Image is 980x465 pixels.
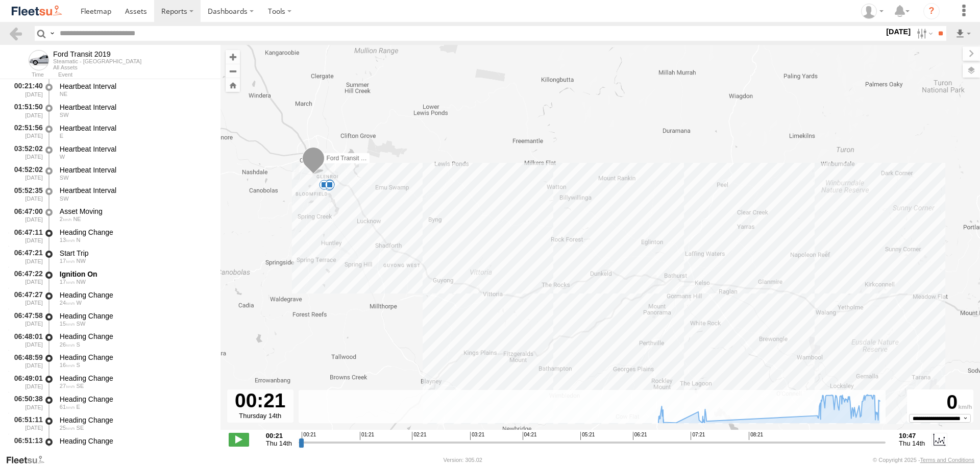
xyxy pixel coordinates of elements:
[77,446,80,452] span: Heading: 166
[10,4,63,18] img: fleetsu-logo-horizontal.svg
[8,80,44,99] div: 00:21:40 [DATE]
[60,175,69,181] span: Heading: 244
[77,321,86,327] span: Heading: 236
[920,457,974,463] a: Terms and Conditions
[60,290,211,300] div: Heading Change
[8,72,44,78] div: Time
[60,362,75,368] span: 16
[77,383,84,389] span: Heading: 117
[412,432,426,440] span: 02:21
[60,300,75,306] span: 24
[53,58,141,64] div: Steamatic - [GEOGRAPHIC_DATA]
[77,404,80,410] span: Heading: 87
[60,258,75,264] span: 17
[909,391,972,414] div: 0
[60,133,63,139] span: Heading: 77
[691,432,705,440] span: 07:21
[8,289,44,308] div: 06:47:27 [DATE]
[60,249,211,258] div: Start Trip
[302,432,316,440] span: 00:21
[60,91,67,97] span: Heading: 64
[60,415,211,425] div: Heading Change
[60,425,75,431] span: 25
[60,321,75,327] span: 15
[60,186,211,195] div: Heartbeat Interval
[8,247,44,266] div: 06:47:21 [DATE]
[77,300,82,306] span: Heading: 270
[226,64,240,78] button: Zoom out
[77,237,81,243] span: Heading: 340
[60,395,211,404] div: Heading Change
[60,165,211,175] div: Heartbeat Interval
[60,436,211,446] div: Heading Change
[48,26,56,41] label: Search Query
[954,26,972,41] label: Export results as...
[8,164,44,183] div: 04:52:02 [DATE]
[60,383,75,389] span: 27
[60,341,75,348] span: 26
[58,72,220,78] div: Event
[8,351,44,370] div: 06:48:59 [DATE]
[229,433,249,446] label: Play/Stop
[8,435,44,454] div: 06:51:13 [DATE]
[60,144,211,154] div: Heartbeat Interval
[60,82,211,91] div: Heartbeat Interval
[444,457,482,463] div: Version: 305.02
[60,228,211,237] div: Heading Change
[60,103,211,112] div: Heartbeat Interval
[77,425,84,431] span: Heading: 131
[899,432,925,439] strong: 10:47
[60,124,211,133] div: Heartbeat Interval
[266,439,292,447] span: Thu 14th Aug 2025
[53,64,141,70] div: All Assets
[60,216,72,222] span: 2
[60,207,211,216] div: Asset Moving
[8,101,44,120] div: 01:51:50 [DATE]
[60,311,211,321] div: Heading Change
[60,353,211,362] div: Heading Change
[913,26,935,41] label: Search Filter Options
[580,432,595,440] span: 05:21
[60,404,75,410] span: 61
[360,432,374,440] span: 01:21
[899,439,925,447] span: Thu 14th Aug 2025
[77,341,80,348] span: Heading: 201
[60,374,211,383] div: Heading Change
[884,26,913,37] label: [DATE]
[749,432,763,440] span: 08:21
[77,362,80,368] span: Heading: 162
[8,414,44,433] div: 06:51:11 [DATE]
[60,270,211,279] div: Ignition On
[60,237,75,243] span: 13
[633,432,647,440] span: 06:21
[8,143,44,162] div: 03:52:02 [DATE]
[53,50,141,58] div: Ford Transit 2019 - View Asset History
[8,331,44,350] div: 06:48:01 [DATE]
[470,432,484,440] span: 03:21
[8,205,44,224] div: 06:47:00 [DATE]
[77,258,86,264] span: Heading: 303
[8,268,44,287] div: 06:47:22 [DATE]
[8,122,44,141] div: 02:51:56 [DATE]
[226,78,240,92] button: Zoom Home
[60,112,69,118] span: Heading: 240
[857,4,887,19] div: Stephanie Renton
[77,279,86,285] span: Heading: 303
[266,432,292,439] strong: 00:21
[8,310,44,329] div: 06:47:58 [DATE]
[226,50,240,64] button: Zoom in
[6,455,53,465] a: Visit our Website
[8,393,44,412] div: 06:50:38 [DATE]
[60,195,69,202] span: Heading: 218
[523,432,537,440] span: 04:21
[8,185,44,204] div: 05:52:35 [DATE]
[60,332,211,341] div: Heading Change
[873,457,974,463] div: © Copyright 2025 -
[73,216,81,222] span: Heading: 53
[60,279,75,285] span: 17
[60,446,75,452] span: 25
[60,154,65,160] span: Heading: 257
[923,3,940,19] i: ?
[327,155,375,162] span: Ford Transit 2019
[8,372,44,391] div: 06:49:01 [DATE]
